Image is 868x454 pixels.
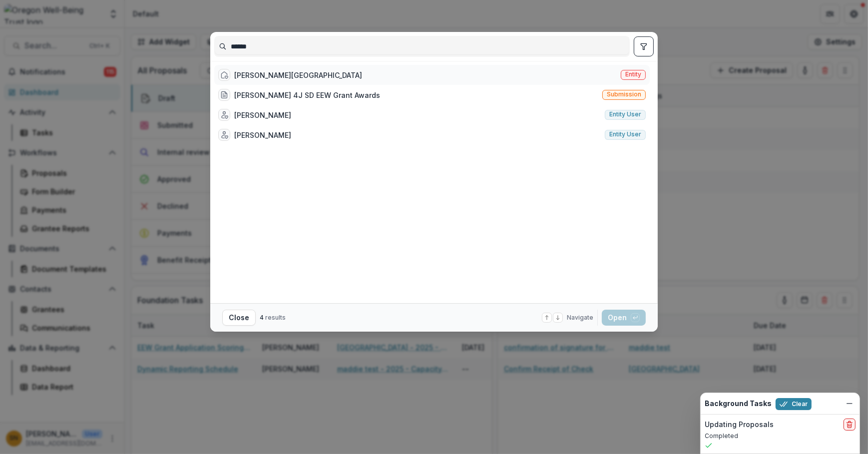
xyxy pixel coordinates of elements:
span: Navigate [567,313,593,322]
button: Dismiss [844,398,856,410]
div: [PERSON_NAME][GEOGRAPHIC_DATA] [234,70,362,80]
button: Clear [776,398,812,410]
span: 4 [260,314,264,321]
span: Entity user [609,111,641,118]
div: [PERSON_NAME] 4J SD EEW Grant Awards [234,90,380,100]
span: results [265,314,286,321]
span: Submission [607,91,641,98]
button: delete [844,419,856,431]
span: Entity user [609,131,641,138]
button: toggle filters [634,36,654,56]
span: Entity [625,71,641,78]
h2: Updating Proposals [705,421,774,429]
h2: Background Tasks [705,400,772,408]
button: Close [222,310,256,326]
div: [PERSON_NAME] [234,110,291,120]
div: [PERSON_NAME] [234,130,291,140]
button: Open [602,310,646,326]
p: Completed [705,432,856,441]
